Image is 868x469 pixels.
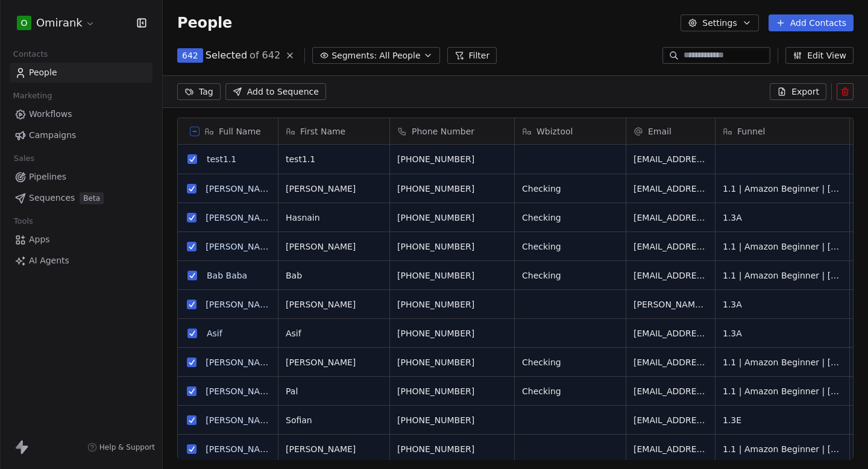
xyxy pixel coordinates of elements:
[634,269,708,282] span: [EMAIL_ADDRESS][DOMAIN_NAME]
[8,150,40,168] span: Sales
[207,154,236,164] a: test1.1
[723,241,842,253] span: 1.1 | Amazon Beginner | [DATE] | Form | [GEOGRAPHIC_DATA] | 21+
[634,212,708,224] span: [EMAIL_ADDRESS][DOMAIN_NAME]
[286,241,382,253] span: [PERSON_NAME]
[681,14,758,31] button: Settings
[723,385,842,397] span: 1.1 | Amazon Beginner | [DATE] | Form | [GEOGRAPHIC_DATA] | 21+
[397,153,507,165] span: [PHONE_NUMBER]
[207,271,247,280] a: Bab Baba
[80,192,104,204] span: Beta
[219,125,261,137] span: Full Name
[522,385,618,397] span: Checking
[87,442,155,452] a: Help & Support
[397,327,507,339] span: [PHONE_NUMBER]
[769,14,854,31] button: Add Contacts
[182,49,198,61] span: 642
[206,242,275,251] a: [PERSON_NAME]
[278,118,389,144] div: First Name
[634,241,708,253] span: [EMAIL_ADDRESS][DOMAIN_NAME]
[397,356,507,368] span: [PHONE_NUMBER]
[207,329,222,338] a: Asif
[634,153,708,165] span: [EMAIL_ADDRESS][DOMAIN_NAME]
[536,125,573,137] span: Wbiztool
[8,87,57,105] span: Marketing
[412,125,474,137] span: Phone Number
[723,414,842,426] span: 1.3E
[286,269,382,282] span: Bab
[206,415,275,425] a: [PERSON_NAME]
[177,48,203,63] button: 642
[8,45,53,63] span: Contacts
[250,48,280,63] span: of 642
[648,125,671,137] span: Email
[390,118,514,144] div: Phone Number
[723,356,842,368] span: 1.1 | Amazon Beginner | [DATE] | Form | [GEOGRAPHIC_DATA] | 21+
[29,129,76,142] span: Campaigns
[397,298,507,310] span: [PHONE_NUMBER]
[397,414,507,426] span: [PHONE_NUMBER]
[10,104,153,124] a: Workflows
[723,327,842,339] span: 1.3A
[29,108,72,121] span: Workflows
[634,356,708,368] span: [EMAIL_ADDRESS][DOMAIN_NAME]
[29,233,50,246] span: Apps
[206,213,275,222] a: [PERSON_NAME]
[206,444,275,454] a: [PERSON_NAME]
[522,356,618,368] span: Checking
[397,269,507,282] span: [PHONE_NUMBER]
[286,356,382,368] span: [PERSON_NAME]
[723,269,842,282] span: 1.1 | Amazon Beginner | [DATE] | Form | [GEOGRAPHIC_DATA] | 21+
[522,241,618,253] span: Checking
[522,212,618,224] span: Checking
[99,442,155,452] span: Help & Support
[178,118,278,144] div: Full Name
[286,153,382,165] span: test1.1
[206,386,275,396] a: [PERSON_NAME]
[397,385,507,397] span: [PHONE_NUMBER]
[177,14,232,32] span: People
[225,83,326,100] button: Add to Sequence
[634,298,708,310] span: [PERSON_NAME][EMAIL_ADDRESS][DOMAIN_NAME]
[10,230,153,250] a: Apps
[737,125,765,137] span: Funnel
[723,212,842,224] span: 1.3A
[286,414,382,426] span: Sofian
[206,48,247,63] span: Selected
[300,125,345,137] span: First Name
[715,118,849,144] div: Funnel
[286,183,382,195] span: [PERSON_NAME]
[791,86,819,98] span: Export
[247,86,319,98] span: Add to Sequence
[20,17,27,29] span: O
[723,443,842,455] span: 1.1 | Amazon Beginner | [DATE] | Form | [GEOGRAPHIC_DATA] | 21+
[634,414,708,426] span: [EMAIL_ADDRESS][DOMAIN_NAME]
[379,49,420,62] span: All People
[785,47,854,64] button: Edit View
[177,83,221,100] button: Tag
[286,443,382,455] span: [PERSON_NAME]
[626,118,715,144] div: Email
[206,357,275,367] a: [PERSON_NAME]
[634,385,708,397] span: [EMAIL_ADDRESS][DOMAIN_NAME]
[178,145,278,460] div: grid
[10,63,153,83] a: People
[397,443,507,455] span: [PHONE_NUMBER]
[332,49,377,62] span: Segments:
[10,188,153,208] a: SequencesBeta
[10,125,153,145] a: Campaigns
[199,86,213,98] span: Tag
[723,183,842,195] span: 1.1 | Amazon Beginner | [DATE] | Form | [GEOGRAPHIC_DATA] | 21+
[515,118,626,144] div: Wbiztool
[522,269,618,282] span: Checking
[286,298,382,310] span: [PERSON_NAME]
[29,171,66,183] span: Pipelines
[206,300,275,309] a: [PERSON_NAME]
[286,327,382,339] span: Asif
[29,192,75,204] span: Sequences
[447,47,497,64] button: Filter
[286,385,382,397] span: Pal
[634,183,708,195] span: [EMAIL_ADDRESS][DOMAIN_NAME]
[29,66,57,79] span: People
[10,251,153,271] a: AI Agents
[8,212,38,230] span: Tools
